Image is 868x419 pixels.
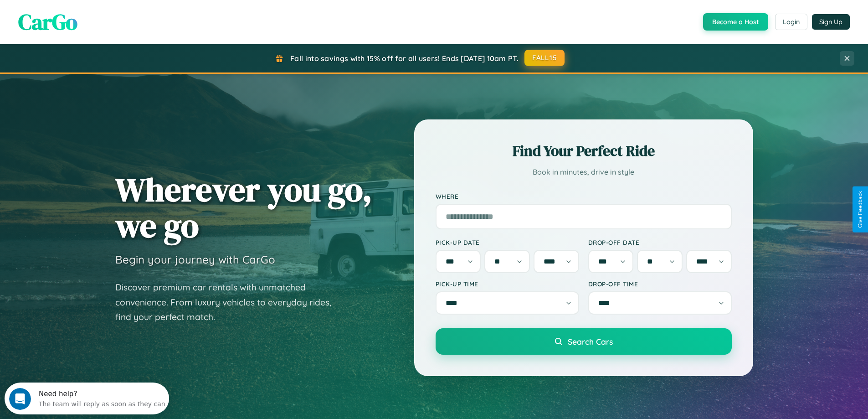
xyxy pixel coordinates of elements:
[290,54,519,63] span: Fall into savings with 15% off for all users! Ends [DATE] 10am PT.
[4,4,169,29] div: Open Intercom Messenger
[857,191,863,228] div: Give Feedback
[436,328,732,355] button: Search Cars
[812,14,850,30] button: Sign Up
[775,14,807,30] button: Login
[436,280,579,288] label: Pick-up Time
[115,171,372,243] h1: Wherever you go, we go
[34,8,161,15] div: Need help?
[436,141,732,161] h2: Find Your Perfect Ride
[568,336,613,347] span: Search Cars
[5,383,169,414] iframe: Intercom live chat discovery launcher
[436,238,579,246] label: Pick-up Date
[115,280,343,325] p: Discover premium car rentals with unmatched convenience. From luxury vehicles to everyday rides, ...
[115,253,275,266] h3: Begin your journey with CarGo
[588,238,732,246] label: Drop-off Date
[436,166,732,179] p: Book in minutes, drive in style
[703,13,768,31] button: Become a Host
[34,15,161,25] div: The team will reply as soon as they can
[588,280,732,288] label: Drop-off Time
[18,7,77,37] span: CarGo
[524,50,565,66] button: FALL15
[9,388,31,410] iframe: Intercom live chat
[436,192,732,200] label: Where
